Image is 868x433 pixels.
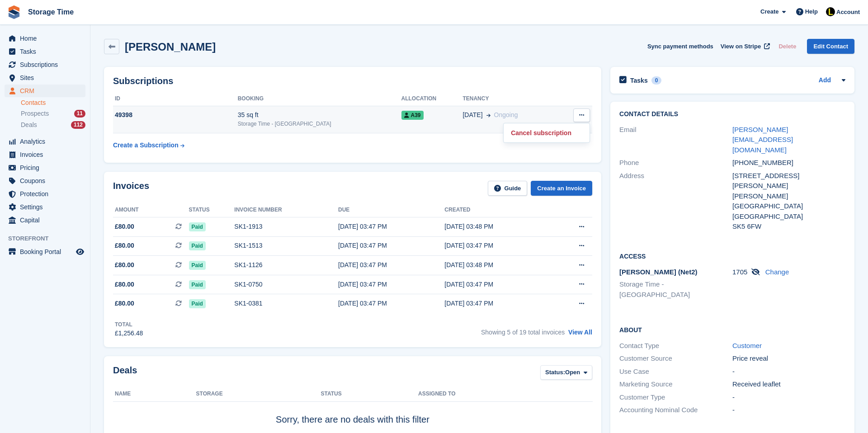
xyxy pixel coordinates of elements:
[619,392,732,403] div: Customer Type
[234,241,338,250] div: SK1-1513
[20,58,74,71] span: Subscriptions
[21,120,85,130] a: Deals 112
[444,280,551,289] div: [DATE] 03:47 PM
[760,7,778,16] span: Create
[189,203,235,217] th: Status
[196,387,321,401] th: Storage
[619,379,732,390] div: Marketing Source
[75,246,85,257] a: Preview store
[836,8,860,17] span: Account
[20,148,74,161] span: Invoices
[113,181,149,196] h2: Invoices
[189,299,206,308] span: Paid
[20,201,74,213] span: Settings
[5,71,85,84] a: menu
[732,367,845,377] div: -
[113,137,184,154] a: Create a Subscription
[234,222,338,231] div: SK1-1913
[8,234,90,243] span: Storefront
[189,222,206,231] span: Paid
[20,214,74,226] span: Capital
[20,174,74,187] span: Coupons
[115,280,134,289] span: £80.00
[732,191,845,212] div: [PERSON_NAME][GEOGRAPHIC_DATA]
[5,161,85,174] a: menu
[651,76,662,85] div: 0
[531,181,592,196] a: Create an Invoice
[74,110,85,118] div: 11
[630,76,648,85] h2: Tasks
[732,221,845,232] div: SK5 6FW
[338,203,444,217] th: Due
[619,279,732,300] li: Storage Time - [GEOGRAPHIC_DATA]
[765,268,789,276] a: Change
[488,181,528,196] a: Guide
[115,241,134,250] span: £80.00
[21,109,85,118] a: Prospects 11
[189,261,206,270] span: Paid
[115,222,134,231] span: £80.00
[238,120,401,128] div: Storage Time - [GEOGRAPHIC_DATA]
[444,299,551,308] div: [DATE] 03:47 PM
[619,405,732,415] div: Accounting Nominal Code
[444,241,551,250] div: [DATE] 03:47 PM
[619,158,732,168] div: Phone
[5,135,85,148] a: menu
[805,7,818,16] span: Help
[234,299,338,308] div: SK1-0381
[238,110,401,120] div: 35 sq ft
[619,171,732,232] div: Address
[113,387,196,401] th: Name
[20,245,74,258] span: Booking Portal
[234,260,338,270] div: SK1-1126
[5,85,85,97] a: menu
[189,280,206,289] span: Paid
[462,92,559,106] th: Tenancy
[189,241,206,250] span: Paid
[565,368,580,377] span: Open
[20,45,74,58] span: Tasks
[619,325,845,334] h2: About
[732,212,845,222] div: [GEOGRAPHIC_DATA]
[721,42,761,51] span: View on Stripe
[819,75,831,86] a: Add
[276,414,429,424] span: Sorry, there are no deals with this filter
[115,329,143,338] div: £1,256.48
[234,203,338,217] th: Invoice number
[732,392,845,403] div: -
[24,5,77,19] a: Storage Time
[21,109,49,118] span: Prospects
[732,353,845,364] div: Price reveal
[401,111,424,120] span: A39
[647,39,713,54] button: Sync payment methods
[568,329,592,336] a: View All
[5,188,85,200] a: menu
[238,92,401,106] th: Booking
[115,299,134,308] span: £80.00
[338,241,444,250] div: [DATE] 03:47 PM
[338,280,444,289] div: [DATE] 03:47 PM
[115,320,143,329] div: Total
[113,365,137,382] h2: Deals
[732,342,762,349] a: Customer
[732,379,845,390] div: Received leaflet
[619,251,845,260] h2: Access
[113,92,238,106] th: ID
[5,245,85,258] a: menu
[494,111,518,118] span: Ongoing
[732,268,747,276] span: 1705
[5,148,85,161] a: menu
[619,125,732,155] div: Email
[113,110,238,120] div: 49398
[20,71,74,84] span: Sites
[113,203,189,217] th: Amount
[321,387,418,401] th: Status
[125,41,216,53] h2: [PERSON_NAME]
[732,405,845,415] div: -
[338,260,444,270] div: [DATE] 03:47 PM
[21,99,85,107] a: Contacts
[732,171,845,191] div: [STREET_ADDRESS][PERSON_NAME]
[826,7,835,16] img: Laaibah Sarwar
[20,85,74,97] span: CRM
[71,121,85,129] div: 112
